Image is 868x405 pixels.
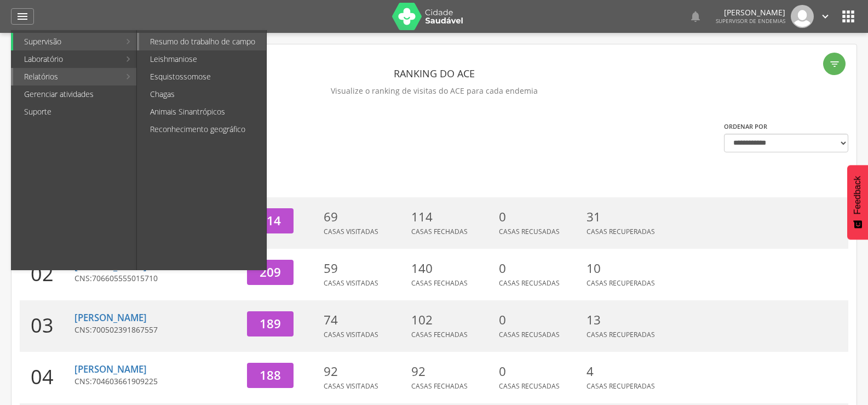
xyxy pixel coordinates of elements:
p: 0 [499,208,581,226]
p: 92 [411,363,493,380]
span: Casas Recusadas [499,330,560,339]
p: [PERSON_NAME] [716,9,785,16]
i:  [840,8,857,25]
p: 59 [324,260,406,277]
p: 74 [324,311,406,329]
span: 706605555015710 [92,273,158,283]
span: Casas Visitadas [324,381,378,391]
p: 0 [499,363,581,380]
a: [PERSON_NAME] [74,311,147,324]
a: Reconhecimento geográfico [139,121,266,138]
span: 189 [260,315,281,332]
span: 214 [260,212,281,229]
p: 140 [411,260,493,277]
a:  [689,5,702,28]
p: 0 [499,260,581,277]
p: 102 [411,311,493,329]
p: 4 [587,363,669,380]
span: Casas Recuperadas [587,278,655,288]
a: Relatórios [13,68,120,85]
i:  [829,59,840,70]
span: Supervisor de Endemias [716,17,785,25]
span: 188 [260,367,281,384]
header: Ranking do ACE [20,64,848,83]
a: Suporte [13,103,136,121]
span: Casas Recusadas [499,227,560,236]
p: CNS: [74,273,239,284]
span: Casas Fechadas [411,381,468,391]
span: Feedback [853,176,863,214]
a: Gerenciar atividades [13,85,136,103]
p: 0 [499,311,581,329]
a:  [819,5,831,28]
span: Casas Recuperadas [587,227,655,236]
div: 03 [20,300,74,352]
p: 92 [324,363,406,380]
a: Resumo do trabalho de campo [139,33,266,50]
a: Laboratório [13,50,120,68]
a: [PERSON_NAME] [74,260,147,272]
p: 10 [587,260,669,277]
p: 69 [324,208,406,226]
p: CNS: [74,376,239,387]
span: Casas Visitadas [324,330,378,339]
i:  [689,10,702,23]
i:  [16,10,29,23]
a: Animais Sinantrópicos [139,103,266,121]
p: 31 [587,208,669,226]
span: Casas Recuperadas [587,330,655,339]
a: Leishmaniose [139,50,266,68]
span: Casas Visitadas [324,227,378,236]
span: 209 [260,264,281,281]
p: 13 [587,311,669,329]
button: Feedback - Mostrar pesquisa [847,165,868,239]
div: 02 [20,249,74,300]
div: 04 [20,352,74,403]
span: Casas Recuperadas [587,381,655,391]
a: Esquistossomose [139,68,266,85]
span: Casas Fechadas [411,330,468,339]
a:  [11,8,34,25]
p: Visualize o ranking de visitas do ACE para cada endemia [20,83,848,99]
span: Casas Visitadas [324,278,378,288]
p: 114 [411,208,493,226]
span: 704603661909225 [92,376,158,386]
a: Chagas [139,85,266,103]
label: Ordenar por [724,122,767,131]
p: CNS: [74,324,239,335]
span: 700502391867557 [92,324,158,335]
span: Casas Recusadas [499,278,560,288]
i:  [819,10,831,22]
a: [PERSON_NAME] [74,363,147,375]
span: Casas Fechadas [411,227,468,236]
span: Casas Recusadas [499,381,560,391]
span: Casas Fechadas [411,278,468,288]
a: Supervisão [13,33,120,50]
